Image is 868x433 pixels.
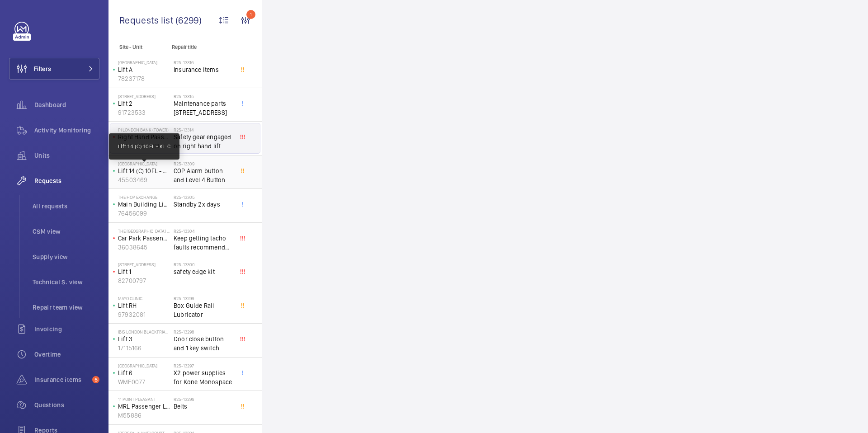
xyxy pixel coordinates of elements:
[174,329,233,334] h2: R25-13298
[118,411,170,420] p: M55886
[174,368,233,386] span: X2 power supplies for Kone Monospace
[118,161,170,166] p: [GEOGRAPHIC_DATA]
[34,325,99,334] span: Invoicing
[174,161,233,166] h2: R25-13309
[174,99,233,117] span: Maintenance parts [STREET_ADDRESS]
[174,60,233,65] h2: R25-13316
[118,74,170,83] p: 78237178
[108,44,168,50] p: Site - Unit
[33,278,99,287] span: Technical S. view
[118,194,170,200] p: The Hop Exchange
[119,14,175,26] span: Requests list
[34,350,99,359] span: Overtime
[174,132,233,151] span: Safety gear engaged on right hand lift
[118,200,170,209] p: Main Building Lift (4FLR)
[174,334,233,353] span: Door close button and 1 key switch
[118,228,170,234] p: The [GEOGRAPHIC_DATA] [GEOGRAPHIC_DATA]
[174,166,233,184] span: COP Alarm button and Level 4 Button
[118,142,171,151] p: Lift 14 (C) 10FL - KL C
[118,127,170,132] p: PI London Bank (Tower)
[118,296,170,301] p: Mayo Clinic
[118,267,170,276] p: Lift 1
[174,363,233,368] h2: R25-13297
[174,127,233,132] h2: R25-13314
[118,344,170,353] p: 17115166
[118,301,170,310] p: Lift RH
[174,200,233,209] span: Standby 2x days
[118,60,170,65] p: [GEOGRAPHIC_DATA]
[92,376,99,383] span: 5
[34,126,99,135] span: Activity Monitoring
[118,99,170,108] p: Lift 2
[174,94,233,99] h2: R25-13315
[33,227,99,236] span: CSM view
[33,202,99,211] span: All requests
[118,108,170,117] p: 91723533
[118,166,170,175] p: Lift 14 (C) 10FL - KL C
[33,303,99,312] span: Repair team view
[174,396,233,402] h2: R25-13296
[174,267,233,276] span: safety edge kit
[118,368,170,377] p: Lift 6
[174,228,233,234] h2: R25-13304
[118,310,170,319] p: 97932081
[34,100,99,109] span: Dashboard
[33,252,99,261] span: Supply view
[174,194,233,200] h2: R25-13305
[174,234,233,252] span: Keep getting tacho faults recommend new lonic board and cadi
[118,132,170,141] p: Right Hand Passenger Lift No 2
[118,334,170,344] p: Lift 3
[34,375,89,384] span: Insurance items
[174,301,233,319] span: Box Guide Rail Lubricator
[118,262,170,267] p: [STREET_ADDRESS]
[118,94,170,99] p: [STREET_ADDRESS]
[118,276,170,285] p: 82700797
[118,377,170,386] p: WME0077
[34,151,99,160] span: Units
[174,262,233,267] h2: R25-13300
[118,234,170,243] p: Car Park Passenger Lift right hand - 10302553-1
[118,243,170,252] p: 36038645
[34,64,51,73] span: Filters
[118,396,170,402] p: 11 Point Pleasant
[174,296,233,301] h2: R25-13299
[172,44,231,50] p: Repair title
[118,329,170,334] p: IBIS LONDON BLACKFRIARS
[118,175,170,184] p: 45503469
[118,402,170,411] p: MRL Passenger Lift
[174,402,233,411] span: Belts
[9,58,99,80] button: Filters
[118,209,170,218] p: 76456099
[118,65,170,74] p: Lift A
[34,400,99,409] span: Questions
[174,65,233,74] span: Insurance items
[34,176,99,185] span: Requests
[118,363,170,368] p: [GEOGRAPHIC_DATA]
